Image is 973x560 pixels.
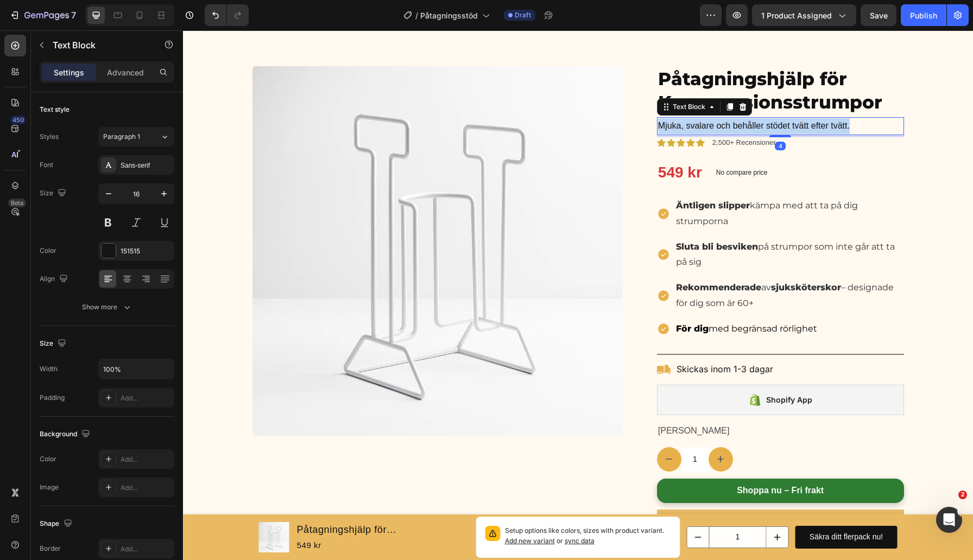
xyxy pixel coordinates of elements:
span: sync data [382,506,412,514]
button: 1 product assigned [752,4,856,26]
button: Save [861,4,896,26]
p: på strumpor som inte går att ta på sig [493,209,719,240]
h1: Påtagningshjälp för Kompressionsstrumpor [474,36,721,85]
div: 450 [10,116,26,124]
div: Text Block [488,72,525,81]
div: Align [40,272,70,287]
strong: För dig [493,293,526,303]
iframe: Design area [183,30,973,560]
p: Setup options like colors, sizes with product variant. [322,495,488,516]
button: decrement [474,417,498,441]
div: Publish [910,10,937,21]
div: 549 kr [474,131,520,153]
span: / [415,10,418,21]
button: Publish [901,4,946,26]
div: Beta [8,199,26,207]
div: Padding [40,393,65,403]
div: Styles [40,132,59,142]
button: Shoppa nu – Fri frakt [474,448,721,473]
strong: Äntligen slipper [493,170,567,180]
span: Påtagningsstöd [420,10,478,21]
strong: Rekommenderade [493,252,578,262]
iframe: Intercom live chat [936,507,962,533]
p: 2,500+ Recensioner [529,108,593,117]
button: decrement [504,497,526,517]
p: Mjuka, svalare och behåller stödet tvätt efter tvätt. [475,88,720,104]
input: quantity [526,497,584,517]
div: Säkra ditt flerpack nu! [627,500,700,513]
div: Undo/Redo [205,4,249,26]
span: Paragraph 1 [103,132,140,142]
div: Add... [121,393,172,403]
div: Show more [82,302,132,313]
div: Köp nu [584,483,611,499]
p: [PERSON_NAME] [475,393,720,409]
p: Advanced [107,67,144,78]
div: Color [40,246,56,256]
div: Image [40,482,59,492]
button: increment [584,497,605,517]
div: Color [40,454,56,464]
p: Settings [54,67,84,78]
p: No compare price [533,139,585,145]
button: increment [526,417,550,441]
div: Add... [121,483,172,493]
span: 2 [958,491,967,499]
button: Säkra ditt flerpack nu! [612,495,715,518]
strong: Sluta bli besviken [493,211,575,221]
div: 4 [592,111,603,120]
input: quantity [498,417,526,441]
div: Shopify App [583,363,629,376]
div: Add... [121,455,172,464]
div: Text style [40,105,69,114]
button: 7 [4,4,81,26]
div: Shoppa nu – Fri frakt [554,455,641,466]
div: Width [40,364,58,374]
strong: sjuksköterskor [588,252,658,262]
span: or [372,506,412,514]
button: Köp nu [474,479,721,504]
div: 151515 [121,246,172,256]
p: 7 [71,9,76,22]
p: Text Block [53,39,145,52]
span: 1 product assigned [761,10,832,21]
div: Rich Text Editor. Editing area: main [474,87,721,105]
button: Show more [40,297,174,317]
div: Font [40,160,53,170]
span: Draft [515,10,531,20]
span: Skickas inom 1-3 dagar [494,333,590,344]
div: Size [40,336,68,351]
div: Border [40,544,61,553]
p: av – designade för dig som är 60+ [493,250,719,281]
div: Shape [40,517,74,531]
button: Paragraph 1 [98,127,174,147]
span: Add new variant [322,506,372,514]
span: Save [870,11,888,20]
div: Size [40,186,68,201]
p: kämpa med att ta på dig strumporna [493,168,719,199]
input: Auto [99,359,174,379]
div: Background [40,427,92,442]
span: med begränsad rörlighet [493,293,634,303]
div: Sans-serif [121,161,172,170]
div: Add... [121,544,172,554]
